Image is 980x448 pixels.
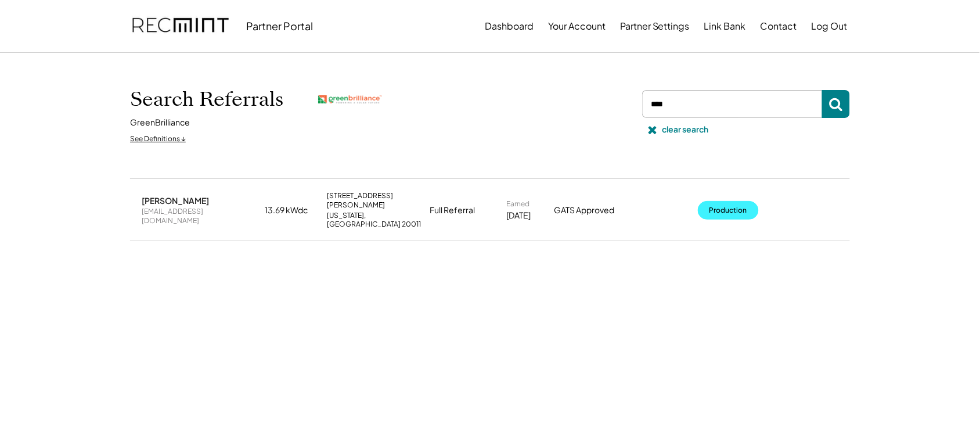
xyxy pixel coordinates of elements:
img: recmint-logotype%403x.png [132,6,229,46]
div: v 4.0.25 [33,19,57,28]
div: 13.69 kWdc [265,205,320,216]
img: tab_keywords_by_traffic_grey.svg [116,67,125,77]
div: [EMAIL_ADDRESS][DOMAIN_NAME] [142,207,258,225]
button: Link Bank [704,15,746,38]
button: Your Account [548,15,606,38]
div: GATS Approved [554,205,641,216]
div: See Definitions ↓ [130,134,186,144]
h1: Search Referrals [130,87,283,112]
img: website_grey.svg [19,30,28,40]
div: [DATE] [506,210,531,221]
div: Partner Portal [246,19,313,33]
div: clear search [662,124,709,135]
button: Log Out [812,15,848,38]
div: [US_STATE], [GEOGRAPHIC_DATA] 20011 [327,211,423,229]
div: Domain Overview [44,69,104,76]
div: Domain: [DOMAIN_NAME] [30,30,128,40]
img: logo_orange.svg [19,19,28,28]
img: tab_domain_overview_orange.svg [31,67,41,77]
div: [STREET_ADDRESS][PERSON_NAME] [327,191,423,209]
div: Keywords by Traffic [128,69,196,76]
button: Dashboard [485,15,534,38]
div: GreenBrilliance [130,117,190,128]
button: Partner Settings [620,15,690,38]
div: [PERSON_NAME] [142,195,209,206]
div: Full Referral [430,205,475,216]
div: Earned [506,199,529,209]
button: Production [698,201,759,220]
button: Contact [761,15,797,38]
img: greenbrilliance.png [318,95,382,104]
